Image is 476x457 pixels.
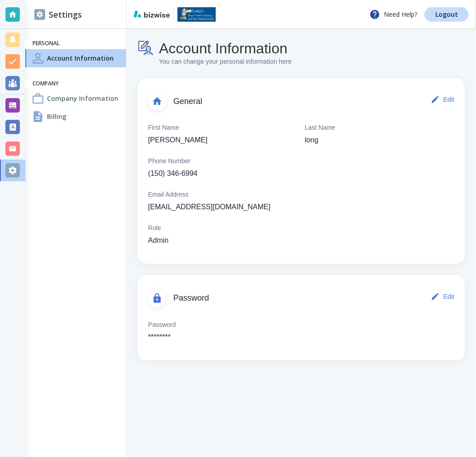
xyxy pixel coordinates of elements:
img: DashboardSidebarSettings.svg [34,9,45,20]
p: Email Address [148,190,188,200]
button: Edit [429,90,458,108]
h2: Settings [34,9,82,21]
h4: Account Information [159,40,292,57]
a: BillingBilling [25,108,126,126]
p: Last Name [305,123,336,133]
p: [EMAIL_ADDRESS][DOMAIN_NAME] [148,202,271,212]
p: Logout [435,11,458,18]
img: Long's Dryer Vent Cleaning and Duct Replacement [177,7,216,22]
p: Password [148,320,176,330]
span: General [173,97,429,107]
h4: Company Information [47,94,118,103]
p: Role [148,223,161,233]
img: bizwise [134,10,170,18]
span: Password [173,293,429,303]
h4: Billing [47,112,66,121]
p: long [305,135,318,146]
a: Company InformationCompany Information [25,90,126,108]
p: You can change your personal information here [159,57,292,67]
p: [PERSON_NAME] [148,135,208,146]
p: Admin [148,235,168,246]
a: Account InformationAccount Information [25,49,126,67]
button: Edit [429,287,458,306]
h4: Account Information [47,53,114,63]
p: Need Help? [369,9,417,20]
h6: Personal [33,40,119,47]
p: (150) 346-6994 [148,168,197,179]
p: Phone Number [148,156,191,166]
p: First Name [148,123,179,133]
a: Logout [425,7,469,22]
img: Account Information [137,40,155,57]
h6: Company [33,80,119,88]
